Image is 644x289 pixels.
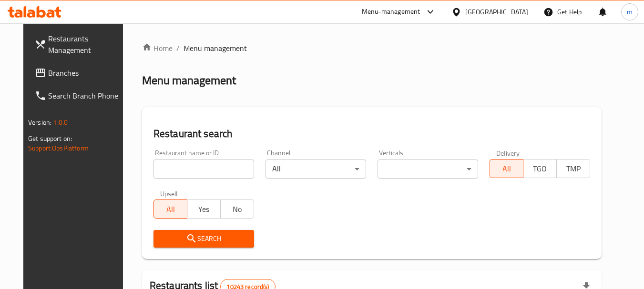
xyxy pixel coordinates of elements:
[48,90,123,101] span: Search Branch Phone
[496,149,520,156] label: Delivery
[53,116,68,129] span: 1.0.0
[490,159,523,178] button: All
[176,42,180,54] li: /
[48,33,123,56] span: Restaurants Management
[28,132,72,145] span: Get support on:
[494,162,520,176] span: All
[465,7,528,17] div: [GEOGRAPHIC_DATA]
[48,67,123,79] span: Branches
[523,159,557,178] button: TGO
[28,116,51,129] span: Version:
[153,127,590,141] h2: Restaurant search
[142,73,236,88] h2: Menu management
[220,199,254,219] button: No
[160,190,178,197] label: Upsell
[627,7,633,17] span: m
[184,42,247,54] span: Menu management
[158,202,184,216] span: All
[187,199,221,219] button: Yes
[362,6,420,18] div: Menu-management
[153,230,254,248] button: Search
[153,159,254,179] input: Search for restaurant name or ID..
[27,61,131,84] a: Branches
[28,142,89,154] a: Support.OpsPlatform
[153,199,187,219] button: All
[191,202,217,216] span: Yes
[142,42,173,54] a: Home
[225,202,250,216] span: No
[27,27,131,61] a: Restaurants Management
[266,159,366,179] div: All
[142,42,602,54] nav: breadcrumb
[561,162,586,176] span: TMP
[527,162,553,176] span: TGO
[27,84,131,107] a: Search Branch Phone
[161,233,246,245] span: Search
[378,159,478,179] div: ​
[556,159,590,178] button: TMP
